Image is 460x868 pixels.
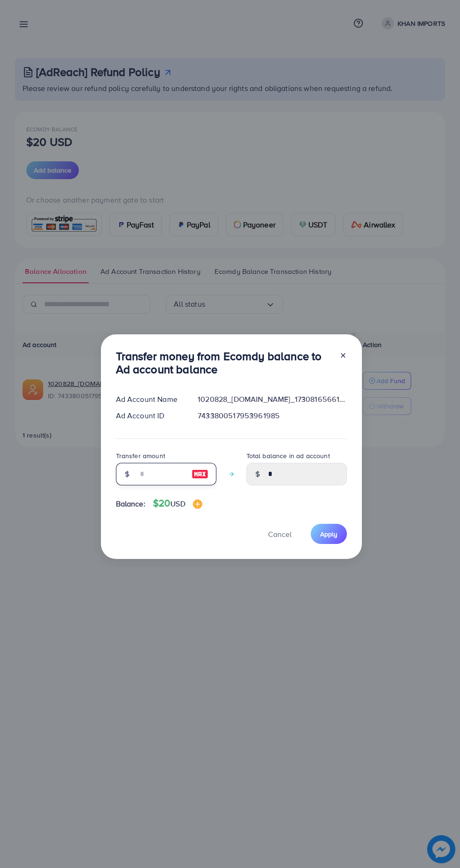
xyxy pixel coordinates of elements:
h3: Transfer money from Ecomdy balance to Ad account balance [116,349,332,377]
span: Apply [320,529,337,539]
div: 1020828_[DOMAIN_NAME]_1730816566166 [190,394,354,405]
button: Cancel [256,524,303,544]
span: Balance: [116,498,146,509]
div: Ad Account Name [108,394,191,405]
img: image [193,499,202,509]
span: USD [170,498,185,509]
label: Transfer amount [116,451,165,460]
h4: $20 [153,498,202,509]
button: Apply [311,524,347,544]
span: Cancel [268,529,291,539]
div: Ad Account ID [108,410,191,421]
div: 7433800517953961985 [190,410,354,421]
img: image [192,468,208,480]
label: Total balance in ad account [246,451,330,460]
